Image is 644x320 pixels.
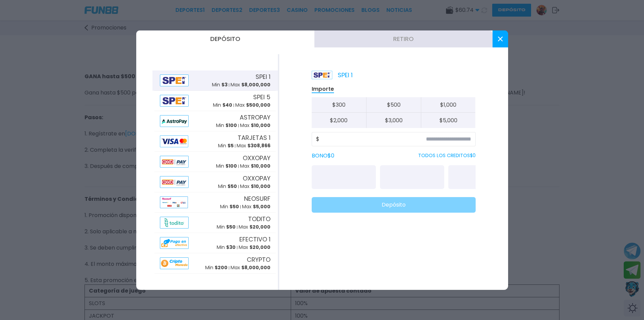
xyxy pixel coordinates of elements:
[312,71,332,79] img: Platform Logo
[152,192,278,213] button: AlipayNEOSURFMin $50Max $5,000
[160,176,189,188] img: Alipay
[241,81,270,88] span: $ 8,000,000
[253,92,270,102] span: SPEI 5
[249,244,270,251] span: $ 20,000
[366,113,421,128] button: $3,000
[243,153,270,163] span: OXXOPAY
[312,70,353,80] p: SPEI 1
[217,244,236,251] p: Min
[215,264,228,271] span: $ 200
[239,223,270,231] p: Max
[241,264,270,271] span: $ 8,000,000
[221,81,228,88] span: $ 3
[226,244,236,251] span: $ 30
[231,81,270,88] p: Max
[152,111,278,131] button: AlipayASTROPAYMin $100Max $10,000
[230,203,239,210] span: $ 50
[160,257,189,269] img: Alipay
[312,97,366,113] button: $300
[160,237,189,249] img: Alipay
[225,163,237,169] span: $ 100
[235,102,270,109] p: Max
[152,233,278,253] button: AlipayEFECTIVO 1Min $30Max $20,000
[242,203,270,210] p: Max
[218,142,234,149] p: Min
[205,264,228,271] p: Min
[249,223,270,230] span: $ 20,000
[312,152,334,160] label: BONO $ 0
[216,163,237,170] p: Min
[239,244,270,251] p: Max
[225,122,237,129] span: $ 100
[237,142,270,149] p: Max
[247,142,270,149] span: $ 308,866
[212,81,228,88] p: Min
[152,152,278,172] button: AlipayOXXOPAYMin $100Max $10,000
[240,122,270,129] p: Max
[312,113,366,128] button: $2,000
[160,95,189,107] img: Alipay
[160,115,189,127] img: Alipay
[240,113,270,122] span: ASTROPAY
[217,223,236,231] p: Min
[418,152,476,159] p: TODOS LOS CREDITOS $ 0
[152,70,278,91] button: AlipaySPEI 1Min $3Max $8,000,000
[152,131,278,152] button: AlipayTARJETAS 1Min $5Max $308,866
[240,183,270,190] p: Max
[253,203,270,210] span: $ 5,000
[218,183,237,190] p: Min
[228,142,234,149] span: $ 5
[240,163,270,170] p: Max
[316,135,319,143] span: $
[243,174,270,183] span: OXXOPAY
[244,194,270,203] span: NEOSURF
[136,30,314,47] button: Depósito
[312,197,476,213] button: Depósito
[160,74,189,86] img: Alipay
[366,97,421,113] button: $500
[421,97,476,113] button: $1,000
[312,85,334,93] p: Importe
[238,133,270,142] span: TARJETAS 1
[160,135,188,147] img: Alipay
[239,235,270,244] span: EFECTIVO 1
[152,91,278,111] button: AlipaySPEI 5Min $40Max $500,000
[246,102,270,108] span: $ 500,000
[247,255,270,264] span: CRYPTO
[220,203,239,210] p: Min
[160,156,189,168] img: Alipay
[421,113,476,128] button: $5,000
[251,183,270,190] span: $ 10,000
[231,264,270,271] p: Max
[251,122,270,129] span: $ 10,000
[216,122,237,129] p: Min
[152,213,278,233] button: AlipayTODITOMin $50Max $20,000
[226,223,236,230] span: $ 50
[160,217,189,229] img: Alipay
[251,163,270,169] span: $ 10,000
[213,102,232,109] p: Min
[256,72,270,81] span: SPEI 1
[152,172,278,192] button: AlipayOXXOPAYMin $50Max $10,000
[248,214,270,223] span: TODITO
[314,30,493,47] button: Retiro
[160,196,188,208] img: Alipay
[228,183,237,190] span: $ 50
[152,253,278,274] button: AlipayCRYPTOMin $200Max $8,000,000
[222,102,232,108] span: $ 40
